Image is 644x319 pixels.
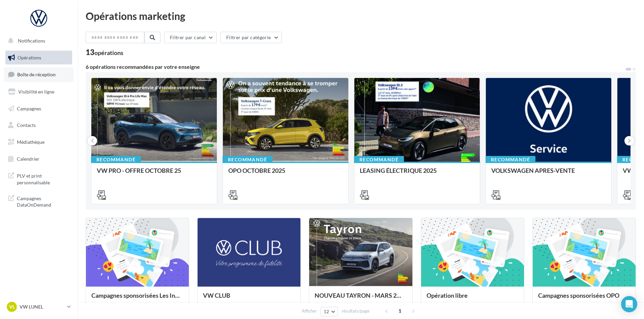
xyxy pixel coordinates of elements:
[427,292,519,305] div: Opération libre
[97,167,211,181] div: VW PRO - OFFRE OCTOBRE 25
[94,50,123,56] div: opérations
[228,167,343,181] div: OPO OCTOBRE 2025
[164,32,217,43] button: Filtrer par canal
[223,156,272,163] div: Recommandé
[86,11,636,21] div: Opérations marketing
[86,49,123,56] div: 13
[86,64,625,70] div: 6 opérations recommandées par votre enseigne
[4,85,74,99] a: Visibilité en ligne
[221,32,282,43] button: Filtrer par catégorie
[5,300,72,313] a: VL VW LUNEL
[324,309,329,314] span: 12
[621,296,637,312] div: Open Intercom Messenger
[321,307,338,316] button: 12
[20,303,64,310] p: VW LUNEL
[4,168,74,188] a: PLV et print personnalisable
[4,135,74,149] a: Médiathèque
[17,171,69,186] span: PLV et print personnalisable
[486,156,535,163] div: Recommandé
[4,118,74,132] a: Contacts
[4,67,74,82] a: Boîte de réception
[17,194,69,208] span: Campagnes DataOnDemand
[491,167,606,181] div: VOLKSWAGEN APRES-VENTE
[538,292,630,305] div: Campagnes sponsorisées OPO
[203,292,295,305] div: VW CLUB
[4,102,74,116] a: Campagnes
[302,308,317,314] span: Afficher
[17,156,39,162] span: Calendrier
[4,34,71,48] button: Notifications
[17,72,56,77] span: Boîte de réception
[18,55,41,60] span: Opérations
[9,303,15,310] span: VL
[91,292,183,305] div: Campagnes sponsorisées Les Instants VW Octobre
[360,167,474,181] div: LEASING ÉLECTRIQUE 2025
[91,156,141,163] div: Recommandé
[18,89,54,95] span: Visibilité en ligne
[18,38,45,44] span: Notifications
[394,305,405,316] span: 1
[17,105,41,111] span: Campagnes
[354,156,404,163] div: Recommandé
[17,139,45,145] span: Médiathèque
[4,51,74,65] a: Opérations
[4,191,74,211] a: Campagnes DataOnDemand
[342,308,370,314] span: résultats/page
[315,292,407,305] div: NOUVEAU TAYRON - MARS 2025
[4,152,74,166] a: Calendrier
[17,122,36,128] span: Contacts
